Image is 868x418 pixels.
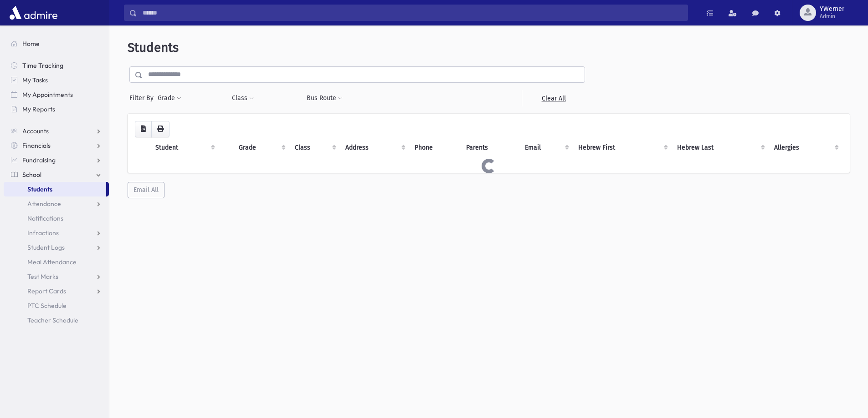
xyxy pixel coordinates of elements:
button: Print [151,121,169,137]
span: Home [22,40,40,48]
th: Allergies [769,137,842,158]
span: Report Cards [27,287,66,295]
span: Admin [820,13,844,20]
th: Grade [233,137,289,158]
a: PTC Schedule [4,298,109,313]
th: Student [150,137,219,158]
a: Clear All [522,90,585,106]
button: Email All [128,182,164,198]
a: Teacher Schedule [4,313,109,327]
span: YWerner [820,5,844,13]
span: Students [128,40,179,55]
input: Search [137,5,688,21]
span: Time Tracking [22,61,63,70]
span: Infractions [27,229,59,237]
img: AdmirePro [7,4,60,22]
a: Meal Attendance [4,255,109,269]
button: Class [231,90,254,106]
th: Email [519,137,573,158]
th: Hebrew First [573,137,671,158]
span: My Appointments [22,91,73,99]
span: My Tasks [22,76,48,84]
span: Student Logs [27,243,65,252]
span: PTC Schedule [27,302,67,310]
a: Fundraising [4,153,109,167]
a: Student Logs [4,240,109,255]
a: School [4,167,109,182]
span: Test Marks [27,272,58,281]
button: CSV [135,121,152,137]
button: Grade [157,90,182,106]
span: Fundraising [22,156,56,164]
a: My Tasks [4,73,109,87]
th: Parents [461,137,519,158]
a: Report Cards [4,284,109,298]
span: Accounts [22,127,49,135]
span: Filter By [129,93,157,103]
a: Time Tracking [4,58,109,73]
a: My Appointments [4,87,109,102]
a: Accounts [4,124,109,138]
a: Attendance [4,196,109,211]
span: My Reports [22,105,55,113]
th: Hebrew Last [672,137,769,158]
a: Notifications [4,211,109,226]
span: School [22,171,41,179]
th: Class [289,137,340,158]
span: Notifications [27,214,63,222]
span: Attendance [27,200,61,208]
span: Meal Attendance [27,258,77,266]
a: Financials [4,138,109,153]
span: Teacher Schedule [27,316,78,324]
button: Bus Route [306,90,343,106]
span: Financials [22,141,51,150]
a: My Reports [4,102,109,116]
th: Address [340,137,409,158]
a: Infractions [4,226,109,240]
th: Phone [409,137,461,158]
a: Home [4,36,109,51]
a: Students [4,182,106,196]
span: Students [27,185,52,193]
a: Test Marks [4,269,109,284]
